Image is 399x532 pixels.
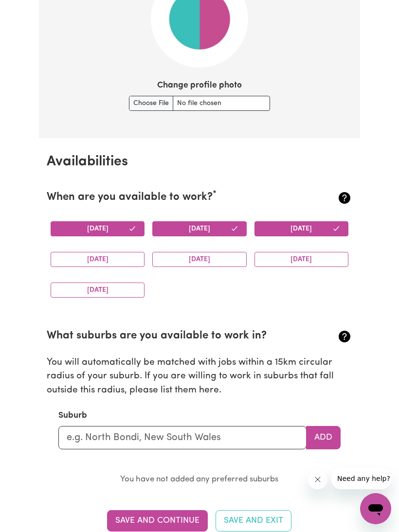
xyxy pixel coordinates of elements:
[152,221,246,236] button: [DATE]
[308,470,327,489] iframe: Close message
[51,252,145,267] button: [DATE]
[107,510,208,532] button: Save and Continue
[306,426,341,449] button: Add to preferred suburbs
[47,330,301,343] h2: What suburbs are you available to work in?
[58,426,306,449] input: e.g. North Bondi, New South Wales
[216,510,291,532] button: Save and Exit
[152,252,246,267] button: [DATE]
[47,356,352,398] p: You will automatically be matched with jobs within a 15km circular radius of your suburb. If you ...
[157,79,242,92] label: Change profile photo
[331,468,391,489] iframe: Message from company
[47,154,352,170] h2: Availabilities
[120,475,278,483] small: You have not added any preferred suburbs
[51,221,145,236] button: [DATE]
[51,283,145,298] button: [DATE]
[254,252,348,267] button: [DATE]
[47,191,301,204] h2: When are you available to work?
[360,493,391,524] iframe: Button to launch messaging window
[254,221,348,236] button: [DATE]
[58,409,87,422] label: Suburb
